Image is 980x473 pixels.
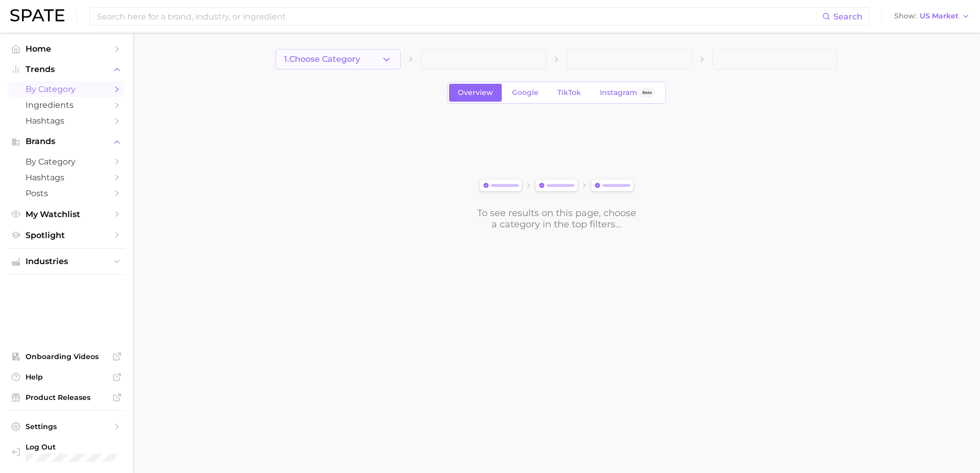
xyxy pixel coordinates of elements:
span: My Watchlist [26,209,107,219]
a: My Watchlist [8,206,125,222]
a: by Category [8,154,125,170]
a: Onboarding Videos [8,349,125,364]
a: TikTok [549,84,590,102]
a: Hashtags [8,113,125,129]
span: Help [26,372,107,382]
a: Overview [449,84,502,102]
a: Help [8,369,125,385]
span: Log Out [26,442,116,452]
span: Show [894,13,917,19]
span: Brands [26,137,107,146]
div: To see results on this page, choose a category in the top filters... [476,207,637,230]
span: Posts [26,188,107,198]
span: Trends [26,65,107,74]
span: Industries [26,257,107,266]
span: Hashtags [26,116,107,126]
span: by Category [26,157,107,167]
button: 1.Choose Category [275,49,401,69]
button: ShowUS Market [892,10,972,23]
span: 1. Choose Category [284,55,360,64]
a: Home [8,41,125,57]
button: Industries [8,254,125,269]
span: Overview [458,88,493,97]
span: US Market [920,13,959,19]
img: SPATE [10,9,64,21]
span: Hashtags [26,173,107,182]
a: Google [503,84,547,102]
a: Ingredients [8,97,125,113]
a: Posts [8,185,125,201]
a: Log out. Currently logged in with e-mail alyssa@spate.nyc. [8,439,125,465]
span: TikTok [557,88,581,97]
a: InstagramBeta [591,84,664,102]
span: Onboarding Videos [26,352,107,361]
a: Hashtags [8,170,125,185]
a: by Category [8,81,125,97]
a: Product Releases [8,390,125,405]
span: Settings [26,422,107,431]
a: Settings [8,419,125,434]
button: Brands [8,134,125,149]
span: Beta [642,88,652,97]
a: Spotlight [8,227,125,243]
input: Search here for a brand, industry, or ingredient [96,8,822,25]
img: svg%3e [476,177,637,195]
span: Product Releases [26,393,107,402]
span: Instagram [600,88,637,97]
span: Search [833,12,862,21]
span: Home [26,44,107,54]
button: Trends [8,62,125,77]
span: Ingredients [26,100,107,110]
span: Spotlight [26,230,107,240]
span: Google [512,88,539,97]
span: by Category [26,84,107,94]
